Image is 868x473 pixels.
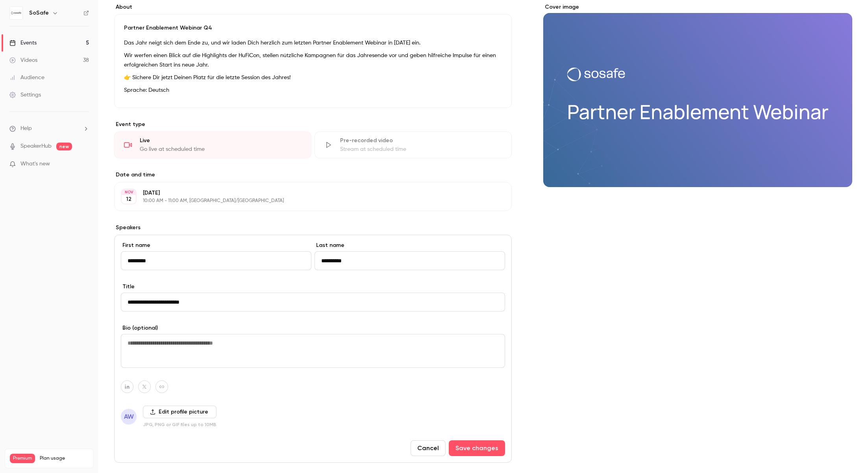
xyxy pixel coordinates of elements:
[340,137,502,145] div: Pre-recorded video
[143,189,470,197] p: [DATE]
[143,198,470,204] p: 10:00 AM - 11:00 AM, [GEOGRAPHIC_DATA]/[GEOGRAPHIC_DATA]
[411,440,446,456] button: Cancel
[20,160,50,168] span: What's new
[80,161,89,168] iframe: Noticeable Trigger
[124,85,502,95] p: Sprache: Deutsch
[9,56,37,64] div: Videos
[124,51,502,70] p: Wir werfen einen Blick auf die Highlights der HuFiCon, stellen nützliche Kampagnen für das Jahres...
[543,3,852,187] section: Cover image
[315,241,505,249] label: Last name
[114,121,512,128] p: Event type
[20,124,32,133] span: Help
[9,39,37,47] div: Events
[143,421,217,428] p: JPG, PNG or GIF files up to 10MB
[124,73,502,82] p: 👉 Sichere Dir jetzt Deinen Platz für die letzte Session des Jahres!
[543,3,852,11] label: Cover image
[121,283,505,291] label: Title
[56,143,72,150] span: new
[124,412,134,421] span: AW
[122,189,136,195] div: NOV
[340,145,502,153] div: Stream at scheduled time
[9,91,41,99] div: Settings
[10,7,22,19] img: SoSafe
[40,455,89,462] span: Plan usage
[140,145,302,153] div: Go live at scheduled time
[449,440,505,456] button: Save changes
[29,9,49,17] h6: SoSafe
[9,74,44,82] div: Audience
[121,241,311,249] label: First name
[114,3,512,11] label: About
[114,132,311,158] div: LiveGo live at scheduled time
[114,171,512,179] label: Date and time
[114,224,512,232] label: Speakers
[315,132,512,158] div: Pre-recorded videoStream at scheduled time
[20,142,52,150] a: SpeakerHub
[9,124,89,133] li: help-dropdown-opener
[140,137,302,145] div: Live
[10,454,35,463] span: Premium
[126,195,131,203] p: 12
[124,24,502,32] p: Partner Enablement Webinar Q4
[124,38,502,48] p: Das Jahr neigt sich dem Ende zu, und wir laden Dich herzlich zum letzten Partner Enablement Webin...
[143,406,217,418] label: Edit profile picture
[121,324,505,332] label: Bio (optional)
